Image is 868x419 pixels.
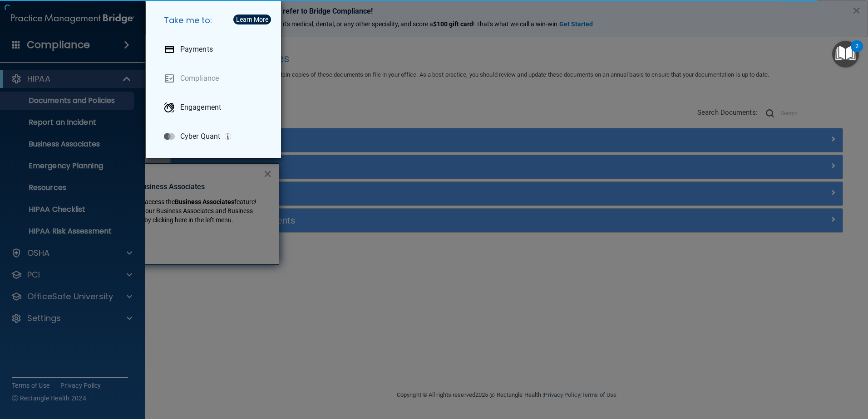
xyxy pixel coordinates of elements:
[157,66,274,91] a: Compliance
[157,95,274,120] a: Engagement
[233,15,271,24] button: Learn More
[180,103,221,112] p: Engagement
[157,8,274,33] h5: Take me to:
[180,45,213,54] p: Payments
[855,46,858,58] div: 2
[832,41,859,68] button: Open Resource Center, 2 new notifications
[157,124,274,149] a: Cyber Quant
[157,37,274,62] a: Payments
[180,132,220,141] p: Cyber Quant
[236,16,268,23] div: Learn More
